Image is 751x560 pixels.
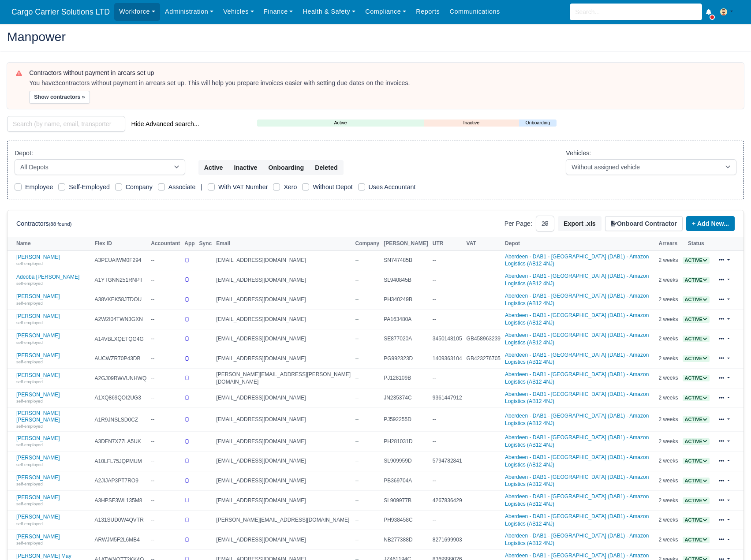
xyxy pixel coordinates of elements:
a: Aberdeen - DAB1 - [GEOGRAPHIC_DATA] (DAB1) - Amazon Logistics (AB12 4NJ) [505,273,649,287]
span: Active [683,438,710,445]
a: Finance [259,3,298,20]
div: Manpower [0,23,751,52]
label: With VAT Number [218,182,268,192]
td: GB423276705 [464,349,503,369]
td: PG992323D [381,349,430,369]
td: -- [430,471,464,491]
input: Search (by name, email, transporter id) ... [7,116,125,132]
a: [PERSON_NAME] self-employed [16,313,90,326]
a: Communications [445,3,505,20]
td: [EMAIL_ADDRESS][DOMAIN_NAME] [214,452,353,471]
div: You have contractors without payment in arrears set up. This will help you prepare invoices easie... [29,79,735,88]
span: Active [683,277,710,284]
span: -- [355,497,359,504]
td: 2 weeks [657,491,680,511]
button: Inactive [228,160,263,175]
label: Employee [25,182,53,192]
label: Company [126,182,153,192]
a: Aberdeen - DAB1 - [GEOGRAPHIC_DATA] (DAB1) - Amazon Logistics (AB12 4NJ) [505,533,649,546]
small: self-employed [16,442,43,447]
a: Active [683,336,710,342]
td: A1R9JNSLSD0CZ [92,408,149,432]
a: [PERSON_NAME] self-employed [16,372,90,385]
td: [EMAIL_ADDRESS][DOMAIN_NAME] [214,349,353,369]
span: -- [355,416,359,422]
td: PB369704A [381,471,430,491]
span: Active [683,537,710,543]
td: -- [430,369,464,388]
td: 2 weeks [657,510,680,530]
a: Aberdeen - DAB1 - [GEOGRAPHIC_DATA] (DAB1) - Amazon Logistics (AB12 4NJ) [505,493,649,507]
td: 2 weeks [657,290,680,310]
a: + Add New... [686,216,735,231]
a: Reports [411,3,445,20]
a: Vehicles [218,3,259,20]
td: A2JIJAP3PT7RO9 [92,471,149,491]
span: Active [683,296,710,303]
a: Active [683,537,710,543]
th: Company [353,237,381,250]
td: -- [149,471,182,491]
span: -- [355,537,359,543]
a: Active [683,355,710,362]
span: -- [355,277,359,283]
td: [EMAIL_ADDRESS][DOMAIN_NAME] [214,388,353,408]
label: Self-Employed [69,182,110,192]
span: -- [355,438,359,444]
a: [PERSON_NAME] [PERSON_NAME] self-employed [16,410,90,429]
h6: Contractors [16,220,71,228]
td: A131SUD0W4QVTR [92,510,149,530]
th: Arrears [657,237,680,250]
button: Export .xls [558,216,602,231]
td: 2 weeks [657,310,680,329]
small: self-employed [16,541,43,545]
td: -- [149,310,182,329]
small: self-employed [16,359,43,364]
td: A1YTGNN251RNPT [92,270,149,290]
span: -- [355,478,359,484]
a: Cargo Carrier Solutions LTD [7,4,114,21]
span: -- [355,458,359,464]
td: SE877020A [381,329,430,349]
button: Show contractors » [29,91,90,104]
button: Active [198,160,229,175]
button: Onboard Contractor [605,216,683,231]
small: self-employed [16,501,43,506]
th: Depot [503,237,657,250]
td: 2 weeks [657,369,680,388]
td: A3DFN7X77LA5UK [92,432,149,452]
td: [EMAIL_ADDRESS][DOMAIN_NAME] [214,270,353,290]
span: | [201,183,202,190]
small: self-employed [16,482,43,486]
label: Vehicles: [566,148,591,158]
a: Active [683,316,710,322]
label: Xero [284,182,297,192]
td: GB458963239 [464,329,503,349]
td: A10LFL75JQPMUM [92,452,149,471]
td: 2 weeks [657,408,680,432]
td: -- [430,408,464,432]
th: [PERSON_NAME] [381,237,430,250]
span: -- [355,395,359,401]
th: VAT [464,237,503,250]
td: -- [149,290,182,310]
th: App [182,237,197,250]
td: 2 weeks [657,270,680,290]
td: -- [149,432,182,452]
a: Compliance [360,3,411,20]
a: Onboarding [519,119,557,127]
td: PA163480A [381,310,430,329]
td: PH281031D [381,432,430,452]
td: 4267836429 [430,491,464,511]
span: Active [683,395,710,401]
td: NB277388D [381,530,430,550]
th: Email [214,237,353,250]
td: -- [430,290,464,310]
strong: 3 [55,79,59,86]
span: Active [683,375,710,381]
a: Active [683,257,710,263]
td: [EMAIL_ADDRESS][DOMAIN_NAME] [214,290,353,310]
span: -- [355,355,359,362]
